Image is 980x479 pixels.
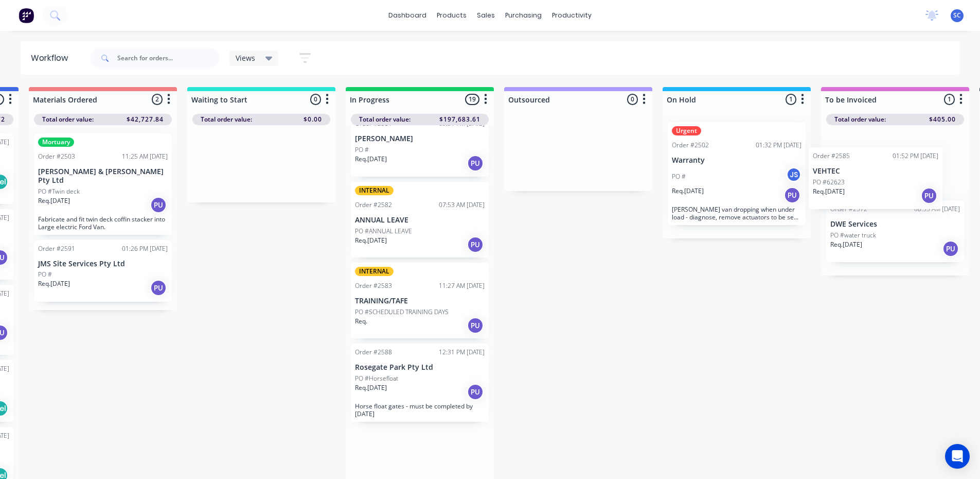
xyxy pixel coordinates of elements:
[359,115,411,124] span: Total order value:
[127,115,164,124] span: $42,727.84
[834,115,886,124] span: Total order value:
[953,11,961,20] span: SC
[432,8,472,23] div: products
[500,8,547,23] div: purchasing
[31,52,73,64] div: Workflow
[19,8,34,23] img: Factory
[945,444,970,469] div: Open Intercom Messenger
[929,115,956,124] span: $405.00
[547,8,597,23] div: productivity
[201,115,252,124] span: Total order value:
[236,53,255,63] span: Views
[117,48,219,69] input: Search for orders...
[472,8,500,23] div: sales
[42,115,94,124] span: Total order value:
[383,8,432,23] a: dashboard
[304,115,322,124] span: $0.00
[439,115,480,124] span: $197,683.61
